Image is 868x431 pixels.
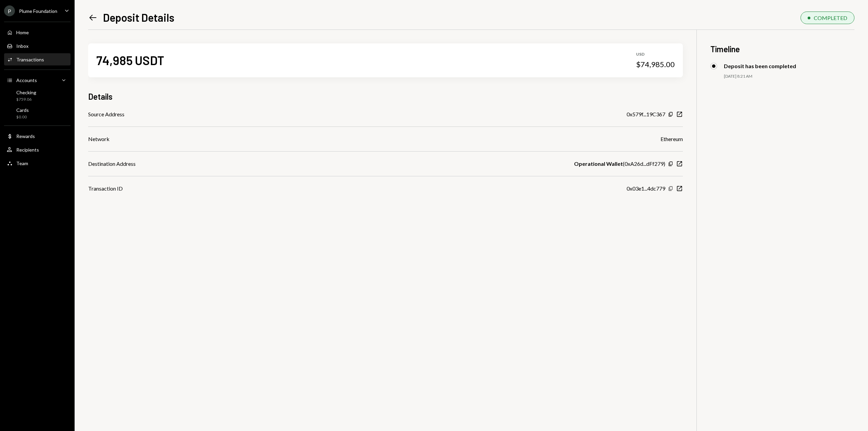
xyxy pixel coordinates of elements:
div: $759.06 [16,97,36,102]
div: Network [88,135,110,143]
div: $0.00 [16,114,29,120]
div: COMPLETED [814,15,847,21]
h1: Deposit Details [103,11,174,24]
div: USD [636,52,675,57]
a: Checking$759.06 [4,87,71,104]
div: Transaction ID [88,184,123,193]
div: ( 0xA26d...dFf279 ) [574,160,665,168]
div: 0x03e1...4dc779 [627,184,665,193]
div: Inbox [16,43,28,49]
a: Inbox [4,40,71,52]
div: Cards [16,107,29,113]
div: Accounts [16,77,37,83]
div: 74,985 USDT [96,53,164,68]
a: Home [4,26,71,38]
a: Accounts [4,74,71,86]
a: Transactions [4,53,71,65]
div: Recipients [16,147,39,153]
a: Team [4,157,71,169]
div: Checking [16,90,36,95]
h3: Details [88,91,113,102]
b: Operational Wallet [574,160,623,168]
a: Rewards [4,130,71,142]
div: Ethereum [660,135,683,143]
div: Deposit has been completed [724,63,796,69]
a: Recipients [4,143,71,156]
div: 0x579f...19C367 [627,110,665,118]
div: Home [16,30,29,35]
div: Source Address [88,110,124,118]
div: $74,985.00 [636,60,675,69]
a: Cards$0.00 [4,105,71,121]
div: Destination Address [88,160,136,168]
div: Transactions [16,57,44,62]
div: [DATE] 8:21 AM [724,74,854,79]
div: Plume Foundation [19,8,57,14]
div: Rewards [16,133,35,139]
div: P [4,5,15,16]
div: Team [16,160,28,166]
h3: Timeline [710,43,854,55]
